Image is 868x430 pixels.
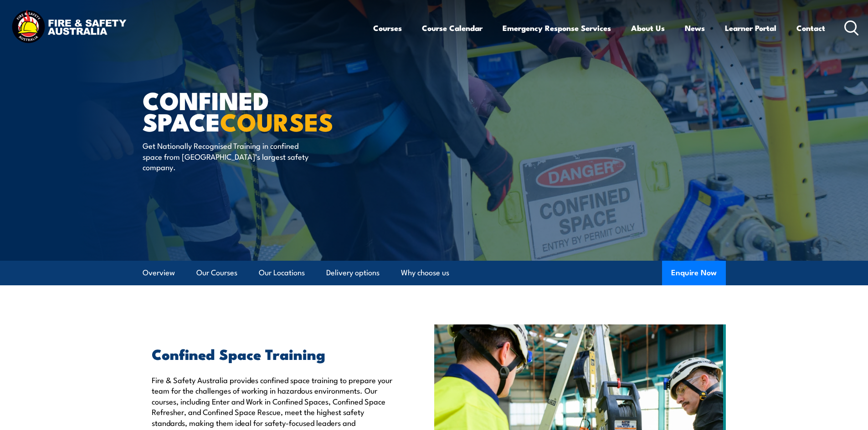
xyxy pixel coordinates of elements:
a: News [685,16,705,40]
a: Course Calendar [422,16,483,40]
a: Our Locations [259,261,305,285]
a: Contact [796,16,825,40]
a: Why choose us [401,261,449,285]
a: Our Courses [196,261,237,285]
strong: COURSES [220,102,334,140]
p: Get Nationally Recognised Training in confined space from [GEOGRAPHIC_DATA]’s largest safety comp... [143,140,309,172]
a: Overview [143,261,175,285]
a: Delivery options [326,261,380,285]
h2: Confined Space Training [152,347,392,360]
a: Learner Portal [725,16,776,40]
a: About Us [631,16,665,40]
h1: Confined Space [143,89,368,132]
button: Enquire Now [662,261,726,285]
a: Emergency Response Services [503,16,611,40]
a: Courses [373,16,402,40]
